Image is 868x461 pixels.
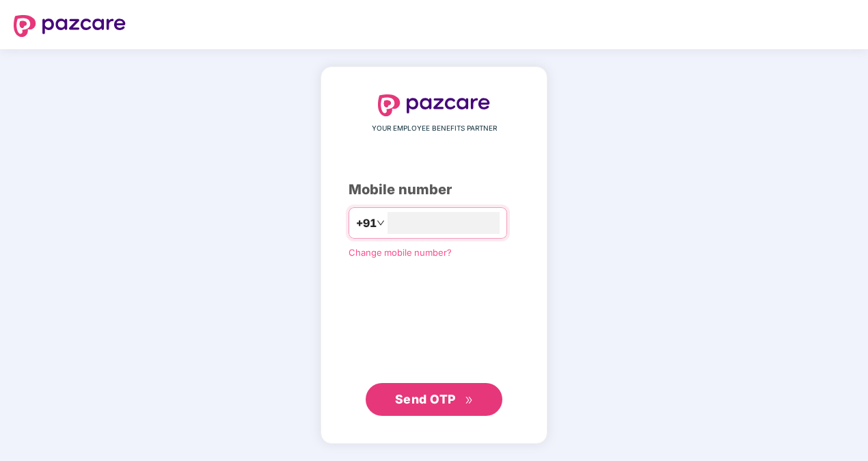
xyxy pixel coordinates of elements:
[366,383,502,416] button: Send OTPdouble-right
[349,179,519,200] div: Mobile number
[395,392,456,406] span: Send OTP
[349,247,452,258] a: Change mobile number?
[378,94,490,116] img: logo
[377,219,385,227] span: down
[14,15,126,37] img: logo
[356,215,377,232] span: +91
[465,396,474,405] span: double-right
[372,123,497,134] span: YOUR EMPLOYEE BENEFITS PARTNER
